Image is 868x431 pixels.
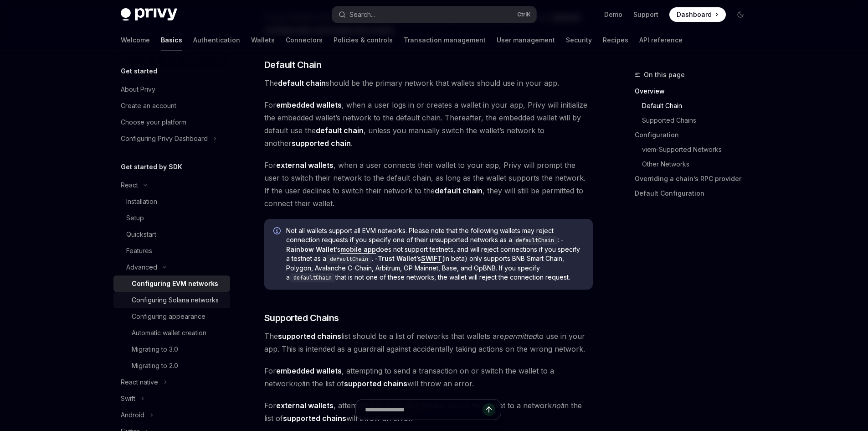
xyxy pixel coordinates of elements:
[121,133,208,144] div: Configuring Privy Dashboard
[113,308,230,325] a: Configuring appearance
[113,98,230,114] a: Create an account
[121,66,157,77] h5: Get started
[517,11,531,18] span: Ctrl K
[264,159,593,210] span: For , when a user connects their wallet to your app, Privy will prompt the user to switch their n...
[132,360,178,371] div: Migrating to 2.0
[378,254,416,262] strong: Trust Wallet
[264,58,322,71] span: Default Chain
[642,99,755,113] a: Default Chain
[334,29,393,51] a: Policies & controls
[286,226,584,282] span: Not all wallets support all EVM networks. Please note that the following wallets may reject conne...
[278,78,326,88] strong: default chain
[286,245,336,253] strong: Rainbow Wallet
[332,6,536,23] button: Search...CtrlK
[113,341,230,358] a: Migrating to 3.0
[113,114,230,130] a: Choose your platform
[504,332,537,341] em: permitted
[642,142,755,157] a: viem-Supported Networks
[497,29,555,51] a: User management
[435,186,483,195] strong: default chain
[733,7,748,22] button: Toggle dark mode
[113,243,230,259] a: Features
[113,358,230,374] a: Migrating to 2.0
[273,227,282,236] svg: Info
[126,213,144,223] div: Setup
[290,273,335,282] code: defaultChain
[644,69,685,80] span: On this page
[404,29,486,51] a: Transaction management
[276,366,342,375] strong: embedded wallets
[121,29,150,51] a: Welcome
[349,9,375,20] div: Search...
[126,262,157,273] div: Advanced
[642,157,755,171] a: Other Networks
[264,99,593,150] span: For , when a user logs in or creates a wallet in your app, Privy will initialize the embedded wal...
[669,7,726,22] a: Dashboard
[121,161,182,172] h5: Get started by SDK
[113,292,230,308] a: Configuring Solana networks
[113,210,230,226] a: Setup
[642,113,755,128] a: Supported Chains
[293,379,304,388] em: not
[483,403,495,416] button: Send message
[113,275,230,292] a: Configuring EVM networks
[264,330,593,355] span: The list should be a list of networks that wallets are to use in your app. This is intended as a ...
[113,325,230,341] a: Automatic wallet creation
[251,29,275,51] a: Wallets
[344,379,407,388] strong: supported chains
[292,139,351,148] a: supported chain
[264,77,593,89] span: The should be the primary network that wallets should use in your app.
[193,29,240,51] a: Authentication
[126,196,157,207] div: Installation
[340,245,376,254] a: mobile app
[113,226,230,243] a: Quickstart
[276,100,342,109] strong: embedded wallets
[635,128,755,142] a: Configuration
[639,29,683,51] a: API reference
[635,171,755,186] a: Overriding a chain’s RPC provider
[121,8,177,21] img: dark logo
[603,29,628,51] a: Recipes
[633,10,658,19] a: Support
[635,84,755,99] a: Overview
[121,100,176,111] div: Create an account
[126,229,156,240] div: Quickstart
[286,29,323,51] a: Connectors
[132,344,178,355] div: Migrating to 3.0
[121,180,138,191] div: React
[121,377,158,388] div: React native
[677,10,712,19] span: Dashboard
[316,126,364,135] strong: default chain
[132,311,205,322] div: Configuring appearance
[113,81,230,98] a: About Privy
[635,186,755,201] a: Default Configuration
[276,161,334,170] strong: external wallets
[326,254,372,264] code: defaultChain
[132,295,219,306] div: Configuring Solana networks
[121,84,155,95] div: About Privy
[113,193,230,210] a: Installation
[132,327,206,338] div: Automatic wallet creation
[132,278,218,289] div: Configuring EVM networks
[126,245,152,256] div: Features
[421,254,442,263] a: SWIFT
[161,29,182,51] a: Basics
[121,410,144,421] div: Android
[278,332,341,341] strong: supported chains
[264,364,593,390] span: For , attempting to send a transaction on or switch the wallet to a network in the list of will t...
[604,10,622,19] a: Demo
[121,393,135,404] div: Swift
[264,312,339,324] span: Supported Chains
[121,117,186,128] div: Choose your platform
[512,236,558,245] code: defaultChain
[566,29,592,51] a: Security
